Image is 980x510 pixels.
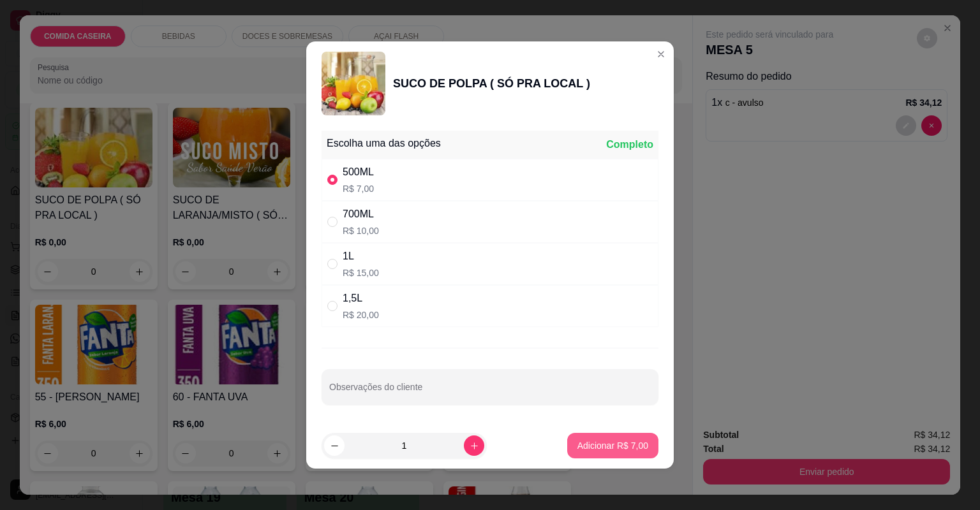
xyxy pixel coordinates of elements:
[343,309,379,321] p: R$ 20,00
[329,386,651,398] input: Observações do cliente
[343,207,379,222] div: 700ML
[322,52,385,115] img: product-image
[327,136,441,151] div: Escolha uma das opções
[343,249,379,264] div: 1L
[343,182,374,195] p: R$ 7,00
[393,75,590,92] div: SUCO DE POLPA ( SÓ PRA LOCAL )
[464,435,484,456] button: increase-product-quantity
[343,266,379,279] p: R$ 15,00
[343,291,379,306] div: 1,5L
[651,44,671,64] button: Close
[343,224,379,237] p: R$ 10,00
[324,435,345,456] button: decrease-product-quantity
[606,137,653,152] div: Completo
[577,439,648,452] p: Adicionar R$ 7,00
[567,433,658,458] button: Adicionar R$ 7,00
[343,164,374,180] div: 500ML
